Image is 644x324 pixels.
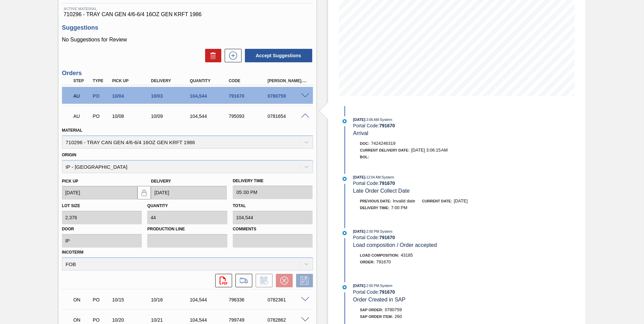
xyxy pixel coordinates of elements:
label: Production Line [147,224,227,234]
div: Accept Suggestions [241,48,313,63]
span: 260 [395,314,402,319]
label: Origin [62,153,76,157]
span: : System [379,118,392,122]
strong: 791670 [379,289,395,295]
div: Delivery [149,78,193,83]
label: Comments [233,224,313,234]
span: - 12:04 AM [365,175,381,179]
img: atual [343,177,347,181]
div: Cancel Order [272,274,293,287]
span: 7424246319 [371,141,395,146]
span: 0780759 [385,307,402,312]
span: [DATE] [353,118,365,122]
span: - 3:06 AM [365,118,379,122]
strong: 791670 [379,181,395,186]
div: 799749 [227,317,270,323]
span: [DATE] [353,284,365,288]
input: mm/dd/yyyy [151,186,227,199]
strong: 791670 [379,235,395,240]
div: Open PDF file [212,274,232,287]
div: 10/16/2025 [149,297,193,302]
div: 0780759 [266,93,309,99]
label: Quantity [147,203,168,208]
div: Awaiting Unload [72,109,92,124]
div: Purchase order [91,93,111,99]
div: 10/09/2025 [149,114,193,119]
span: [DATE] [353,175,365,179]
span: - 2:00 PM [365,284,379,288]
p: AU [73,93,90,99]
label: Door [62,224,142,234]
span: Current Delivery Date: [360,148,410,152]
label: Material [62,128,83,133]
div: [PERSON_NAME]. ID [266,78,309,83]
span: 7:00 PM [391,205,407,210]
div: 10/03/2025 [149,93,193,99]
div: 0781654 [266,114,309,119]
div: 10/08/2025 [110,114,154,119]
div: 104,544 [188,93,232,99]
p: No Suggestions for Review [62,37,313,43]
div: 104,544 [188,317,232,323]
span: - 2:00 PM [365,230,379,233]
button: locked [137,186,151,199]
span: Load composition / Order accepted [353,242,437,248]
span: Current Date: [422,199,452,203]
span: Late Order Collect Date [353,188,410,194]
div: Save Order [293,274,313,287]
span: 710296 - TRAY CAN GEN 4/6-6/4 16OZ GEN KRFT 1986 [64,11,311,18]
span: SAP Order: [360,308,383,312]
label: Delivery Time [233,176,313,186]
label: Lot size [62,203,80,208]
span: Delivery Time : [360,206,389,210]
span: Previous Date: [360,199,391,203]
div: Inform order change [252,274,272,287]
div: Quantity [188,78,232,83]
label: Pick up [62,179,78,184]
p: ON [73,317,90,323]
div: 796336 [227,297,270,302]
div: Portal Code: [353,235,513,240]
span: [DATE] 3:06:15 AM [411,148,448,153]
p: ON [73,297,90,302]
span: 43185 [401,253,413,258]
p: AU [73,114,90,119]
div: 791670 [227,93,270,99]
div: 0782862 [266,317,309,323]
label: Delivery [151,179,171,184]
div: Pick up [110,78,154,83]
div: 795093 [227,114,270,119]
input: mm/dd/yyyy [62,186,138,199]
span: Doc: [360,141,369,145]
span: : System [379,284,392,288]
div: 104,544 [188,297,232,302]
div: Code [227,78,270,83]
span: Order : [360,260,375,264]
h3: Suggestions [62,24,313,31]
div: 10/21/2025 [149,317,193,323]
img: locked [140,189,148,197]
label: Total [233,203,246,208]
label: Incoterm [62,250,84,255]
div: 104,544 [188,114,232,119]
div: New suggestion [221,49,241,62]
div: Type [91,78,111,83]
span: SAP Order Item: [360,315,393,319]
strong: 791670 [379,123,395,128]
div: Delete Suggestions [202,49,221,62]
div: 10/15/2025 [110,297,154,302]
div: Portal Code: [353,289,513,295]
span: : System [381,175,394,179]
span: 791670 [376,259,391,264]
div: Awaiting Unload [72,89,92,103]
div: Purchase order [91,114,111,119]
div: Purchase order [91,297,111,302]
div: Go to Load Composition [232,274,252,287]
span: BOL: [360,155,369,159]
div: Purchase order [91,317,111,323]
img: atual [343,285,347,289]
div: Portal Code: [353,123,513,128]
span: Load Composition : [360,253,399,257]
span: : System [379,229,392,233]
div: 0782361 [266,297,309,302]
